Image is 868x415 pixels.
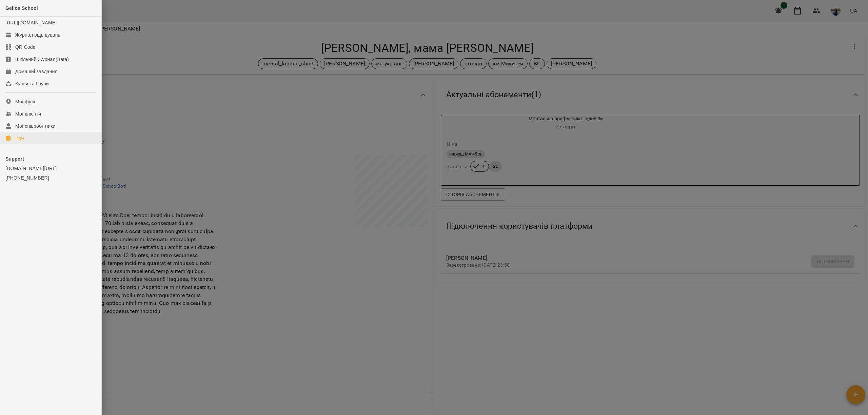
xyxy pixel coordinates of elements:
[5,165,96,172] a: [DOMAIN_NAME][URL]
[15,123,56,129] div: Мої співробітники
[15,32,60,38] div: Журнал відвідувань
[15,110,41,117] div: Мої клієнти
[15,56,69,63] div: Шкільний Журнал(Beta)
[5,20,57,25] a: [URL][DOMAIN_NAME]
[15,44,36,50] div: QR Code
[15,68,57,75] div: Домашні завдання
[15,135,24,142] div: Ігри
[5,174,96,181] a: [PHONE_NUMBER]
[15,98,35,105] div: Мої філії
[5,5,38,11] span: Gelios School
[5,155,96,162] p: Support
[15,80,49,87] div: Курси та Групи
